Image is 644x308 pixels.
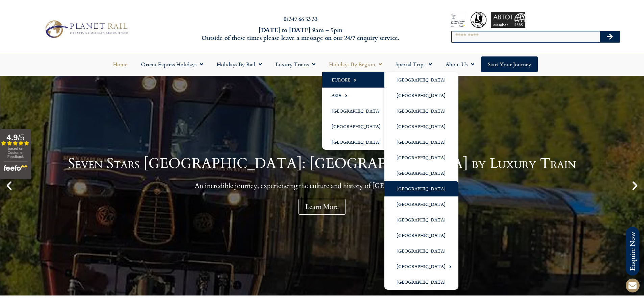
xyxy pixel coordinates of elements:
a: Orient Express Holidays [134,56,210,72]
h1: Seven Stars [GEOGRAPHIC_DATA]: [GEOGRAPHIC_DATA] by Luxury Train [68,157,576,171]
a: Luxury Trains [269,56,322,72]
a: [GEOGRAPHIC_DATA] [384,259,458,274]
ul: Europe [384,72,458,290]
a: [GEOGRAPHIC_DATA] [384,181,458,196]
a: Start your Journey [481,56,538,72]
div: Previous slide [3,180,15,191]
a: Holidays by Rail [210,56,269,72]
a: About Us [439,56,481,72]
nav: Menu [3,56,641,72]
a: [GEOGRAPHIC_DATA] [384,119,458,134]
a: Europe [322,72,393,88]
a: Holidays by Region [322,56,389,72]
button: Search [600,31,620,42]
a: Learn More [298,199,346,215]
div: Next slide [629,180,641,191]
a: [GEOGRAPHIC_DATA] [384,72,458,88]
a: [GEOGRAPHIC_DATA] [384,274,458,290]
p: An incredible journey, experiencing the culture and history of [GEOGRAPHIC_DATA]. [68,182,576,190]
img: Planet Rail Train Holidays Logo [42,18,130,40]
a: 01347 66 53 33 [284,15,317,23]
a: Special Trips [389,56,439,72]
a: Home [106,56,134,72]
a: [GEOGRAPHIC_DATA] [384,196,458,212]
a: [GEOGRAPHIC_DATA] [384,165,458,181]
a: [GEOGRAPHIC_DATA] [384,150,458,165]
a: [GEOGRAPHIC_DATA] [384,88,458,103]
a: [GEOGRAPHIC_DATA] [384,243,458,259]
h6: [DATE] to [DATE] 9am – 5pm Outside of these times please leave a message on our 24/7 enquiry serv... [173,26,428,42]
a: Asia [322,88,393,103]
a: [GEOGRAPHIC_DATA] [322,134,393,150]
a: [GEOGRAPHIC_DATA] [384,134,458,150]
a: [GEOGRAPHIC_DATA] [384,103,458,119]
a: [GEOGRAPHIC_DATA] [322,119,393,134]
a: [GEOGRAPHIC_DATA] [384,228,458,243]
a: [GEOGRAPHIC_DATA] [384,212,458,228]
a: [GEOGRAPHIC_DATA] [322,103,393,119]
